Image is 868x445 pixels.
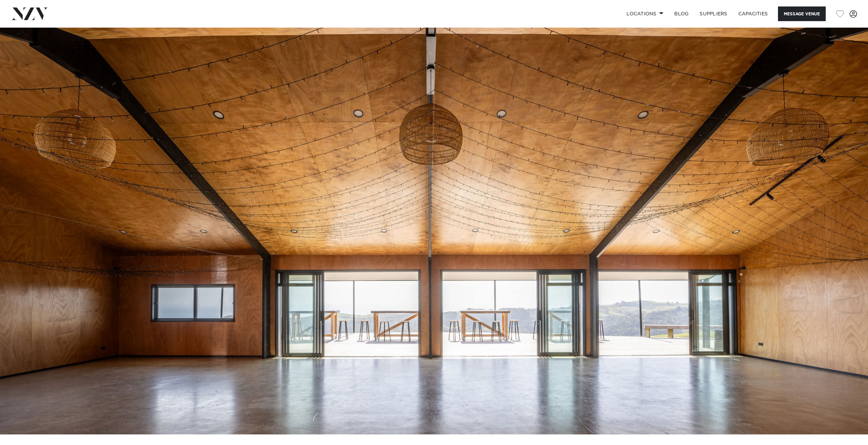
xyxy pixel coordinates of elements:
[669,6,694,21] a: BLOG
[621,6,669,21] a: Locations
[11,8,48,20] img: nzv-logo.png
[694,6,733,21] a: SUPPLIERS
[733,6,774,21] a: Capacities
[778,6,826,21] button: Message Venue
